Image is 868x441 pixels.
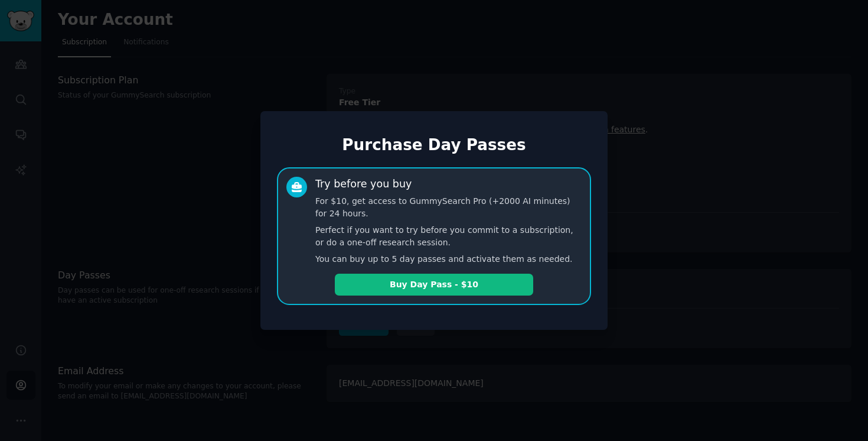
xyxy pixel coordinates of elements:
p: For $10, get access to GummySearch Pro (+2000 AI minutes) for 24 hours. [315,195,582,220]
p: Perfect if you want to try before you commit to a subscription, or do a one-off research session. [315,224,582,249]
p: You can buy up to 5 day passes and activate them as needed. [315,253,582,265]
div: Try before you buy [315,177,412,192]
button: Buy Day Pass - $10 [335,274,533,296]
h1: Purchase Day Passes [277,136,591,155]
